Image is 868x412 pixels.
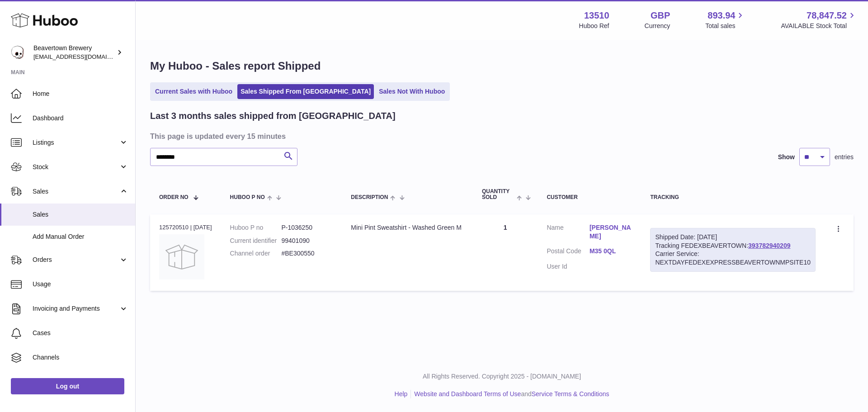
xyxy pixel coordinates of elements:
span: Dashboard [33,114,128,123]
a: Service Terms & Conditions [532,390,609,398]
span: [EMAIL_ADDRESS][DOMAIN_NAME] [33,53,133,60]
span: Add Manual Order [33,232,128,241]
dt: User Id [547,262,589,271]
span: Invoicing and Payments [33,304,119,313]
a: Current Sales with Huboo [152,84,236,99]
span: Usage [33,280,128,289]
div: Customer [547,194,632,200]
a: M35 0QL [590,247,632,256]
a: Help [395,390,408,398]
a: Sales Not With Huboo [376,84,448,99]
a: 393782940209 [748,242,790,249]
div: Tracking FEDEXBEAVERTOWN: [650,228,816,272]
dt: Name [547,223,589,243]
span: Description [351,194,388,200]
span: AVAILABLE Stock Total [781,22,857,30]
span: 78,847.52 [807,9,847,22]
span: Listings [33,138,119,147]
div: Beavertown Brewery [33,44,115,61]
div: 125720510 | [DATE] [159,223,212,232]
a: [PERSON_NAME] [590,223,632,241]
img: no-photo.jpg [159,234,204,279]
h3: This page is updated every 15 minutes [150,131,851,141]
div: Shipped Date: [DATE] [655,233,811,242]
p: All Rights Reserved. Copyright 2025 - [DOMAIN_NAME] [143,372,861,381]
a: 893.94 Total sales [705,9,745,30]
dt: Postal Code [547,247,589,258]
span: Order No [159,194,189,200]
span: Sales [33,210,128,219]
dd: P-1036250 [281,223,333,232]
td: 1 [473,214,538,291]
a: Log out [11,378,124,394]
div: Huboo Ref [579,22,609,30]
strong: 13510 [584,9,609,22]
a: 78,847.52 AVAILABLE Stock Total [781,9,857,30]
span: Quantity Sold [482,189,514,200]
a: Sales Shipped From [GEOGRAPHIC_DATA] [237,84,374,99]
span: Home [33,90,128,98]
h2: Last 3 months sales shipped from [GEOGRAPHIC_DATA] [150,110,396,122]
div: Mini Pint Sweatshirt - Washed Green M [351,223,464,232]
dt: Huboo P no [230,223,282,232]
dt: Channel order [230,249,282,258]
span: Sales [33,187,119,196]
dd: #BE300550 [281,249,333,258]
span: Cases [33,329,128,337]
span: 893.94 [708,9,735,22]
span: Stock [33,163,119,171]
a: Website and Dashboard Terms of Use [414,390,521,398]
dt: Current identifier [230,237,282,245]
h1: My Huboo - Sales report Shipped [150,59,854,73]
img: internalAdmin-13510@internal.huboo.com [11,46,24,59]
span: Huboo P no [230,194,265,200]
li: and [411,390,609,398]
span: Total sales [705,22,745,30]
span: Orders [33,256,119,264]
div: Currency [645,22,670,30]
div: Tracking [650,194,816,200]
div: Carrier Service: NEXTDAYFEDEXEXPRESSBEAVERTOWNMPSITE10 [655,250,811,267]
strong: GBP [651,9,670,22]
span: entries [835,153,854,161]
span: Channels [33,353,128,362]
dd: 99401090 [281,237,333,245]
label: Show [778,153,795,161]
